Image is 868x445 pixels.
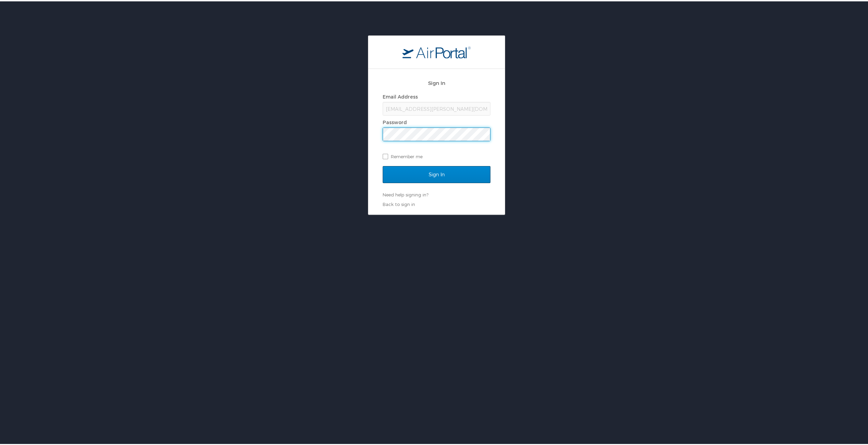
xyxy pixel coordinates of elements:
[402,45,471,57] img: logo
[383,191,428,196] a: Need help signing in?
[383,118,407,124] label: Password
[383,200,415,206] a: Back to sign in
[383,150,490,160] label: Remember me
[383,165,490,182] input: Sign In
[383,92,418,98] label: Email Address
[383,78,490,86] h2: Sign In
